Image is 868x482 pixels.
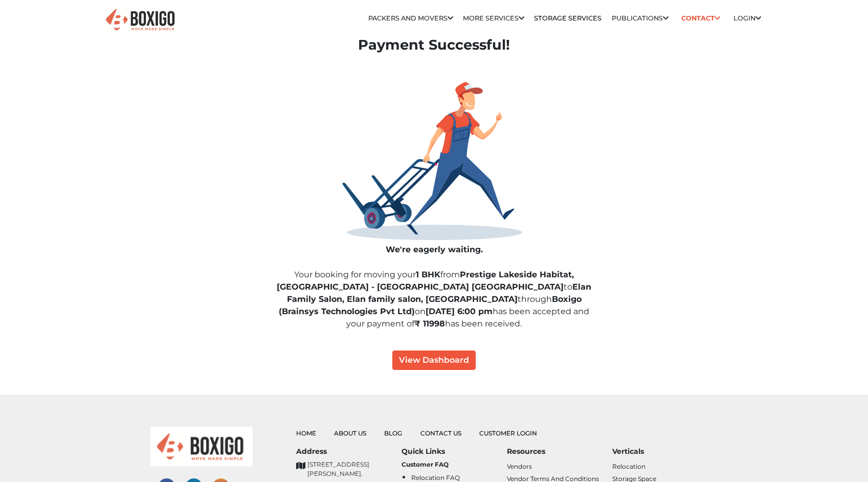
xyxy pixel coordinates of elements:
[463,14,524,22] a: More services
[612,463,646,470] a: Relocation
[150,427,253,466] img: boxigo_logo_small
[420,429,461,437] a: Contact Us
[358,37,510,54] h1: Payment Successful!
[416,270,440,279] strong: 1 BHK
[479,429,537,437] a: Customer Login
[150,245,718,254] h3: We're eagerly waiting.
[402,447,507,456] h6: Quick Links
[368,14,453,22] a: Packers and Movers
[507,463,532,470] a: Vendors
[334,429,366,437] a: About Us
[272,269,596,330] p: Your booking for moving your from to through on has been accepted and your payment of has been re...
[296,429,316,437] a: Home
[678,10,724,26] a: Contact
[507,447,612,456] h6: Resources
[733,14,761,22] a: Login
[342,82,522,240] img: complete@1x.png
[307,460,402,478] p: [STREET_ADDRESS][PERSON_NAME].
[414,319,445,328] strong: ₹ 11998
[612,447,718,456] h6: Verticals
[534,14,602,22] a: Storage Services
[384,429,402,437] a: Blog
[411,474,460,481] a: Relocation FAQ
[402,461,449,468] b: Customer FAQ
[296,447,402,456] h6: Address
[612,14,669,22] a: Publications
[104,8,176,33] img: Boxigo
[392,350,476,370] button: View Dashboard
[426,306,493,316] strong: [DATE] 6:00 pm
